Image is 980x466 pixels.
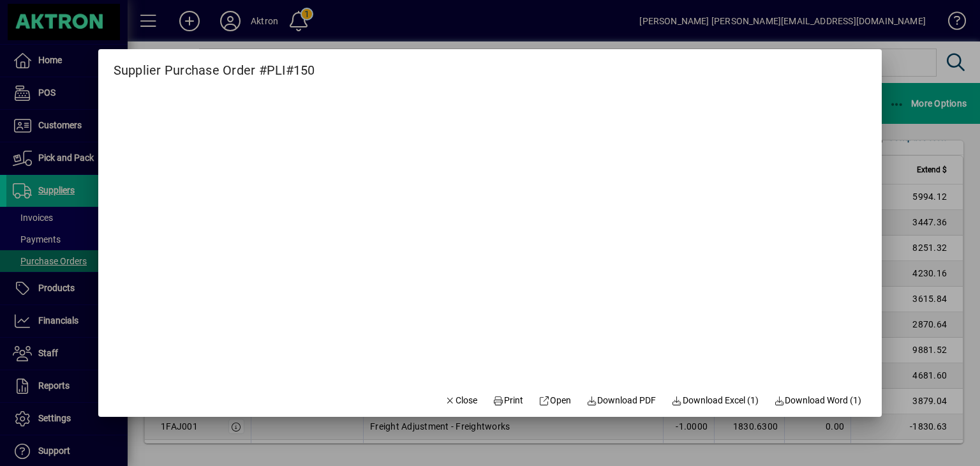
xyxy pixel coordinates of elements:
[98,49,330,80] h2: Supplier Purchase Order #PLI#150
[581,389,662,412] a: Download PDF
[774,394,862,407] span: Download Word (1)
[533,389,576,412] a: Open
[538,394,571,407] span: Open
[445,394,478,407] span: Close
[666,389,764,412] button: Download Excel (1)
[671,394,759,407] span: Download Excel (1)
[487,389,528,412] button: Print
[769,389,867,412] button: Download Word (1)
[586,394,657,407] span: Download PDF
[440,389,483,412] button: Close
[493,394,524,407] span: Print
